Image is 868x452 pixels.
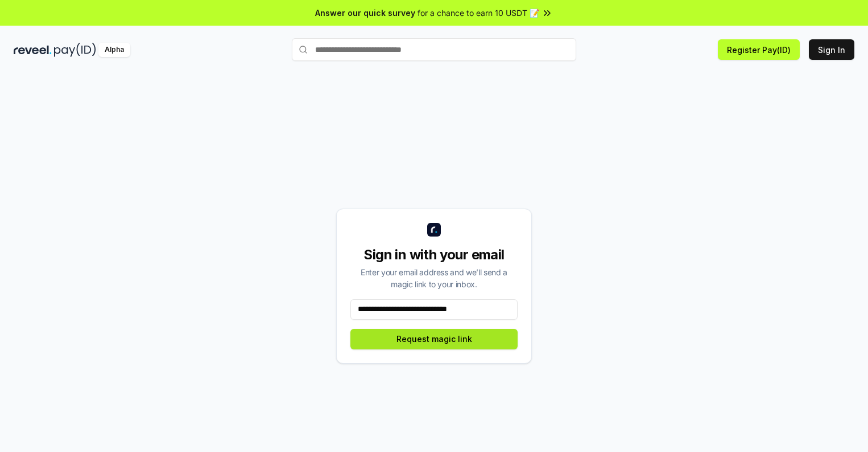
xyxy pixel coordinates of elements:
img: logo_small [427,223,441,237]
div: Enter your email address and we’ll send a magic link to your inbox. [350,266,518,290]
img: reveel_dark [14,43,52,57]
span: Answer our quick survey [315,7,415,19]
span: for a chance to earn 10 USDT 📝 [418,7,539,19]
button: Sign In [809,39,854,60]
div: Alpha [98,43,130,57]
button: Request magic link [350,329,518,349]
img: pay_id [54,43,96,57]
button: Register Pay(ID) [718,39,800,60]
div: Sign in with your email [350,246,518,264]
